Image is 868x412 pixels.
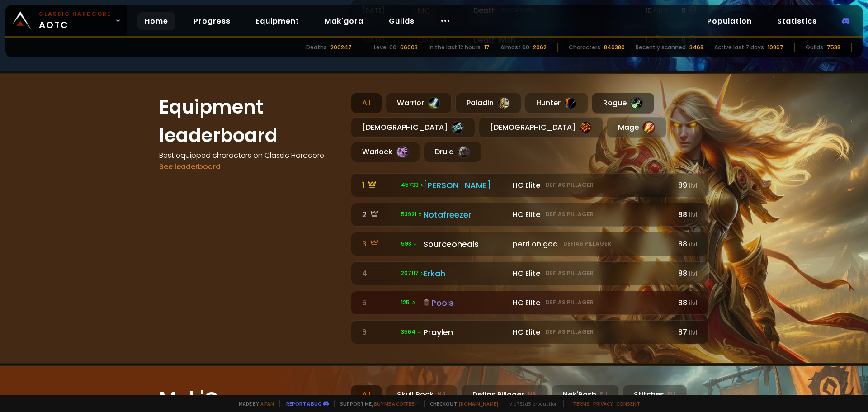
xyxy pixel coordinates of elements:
[552,385,619,404] div: Nek'Rosh
[770,12,824,30] a: Statistics
[186,12,238,30] a: Progress
[593,400,613,407] a: Privacy
[484,43,490,52] div: 17
[616,400,640,407] a: Consent
[362,327,396,338] div: 6
[604,43,625,52] div: 846380
[563,240,611,248] small: Defias Pillager
[159,93,340,150] h1: Equipment leaderboard
[401,269,425,277] span: 207117
[592,93,654,114] div: Rogue
[351,142,420,162] div: Warlock
[668,390,675,399] small: EU
[546,181,594,189] small: Defias Pillager
[351,203,709,227] a: 2 53921 Notafreezer HC EliteDefias Pillager88ilvl
[429,43,481,52] div: In the last 12 hours
[623,385,687,404] div: Stitches
[674,180,698,191] div: 89
[374,400,419,407] a: Buy me a coffee
[533,43,547,52] div: 2062
[689,328,698,337] small: ilvl
[528,390,537,399] small: NA
[674,268,698,279] div: 88
[423,267,507,279] div: Erkah
[351,93,382,114] div: All
[401,181,425,189] span: 45733
[137,12,175,30] a: Home
[689,43,703,52] div: 3468
[569,43,600,52] div: Characters
[39,10,111,18] small: Classic Hardcore
[334,400,419,407] span: Support me,
[513,268,669,279] div: HC Elite
[351,320,709,344] a: 6 3564 Praylen HC EliteDefias Pillager87ilvl
[689,240,698,249] small: ilvl
[382,12,422,30] a: Guilds
[674,327,698,338] div: 87
[513,327,669,338] div: HC Elite
[525,93,588,114] div: Hunter
[159,150,340,161] h4: Best equipped characters on Classic Hardcore
[401,240,418,248] span: 593
[689,181,698,190] small: ilvl
[351,232,709,256] a: 3 593 Sourceoheals petri on godDefias Pillager88ilvl
[546,298,594,307] small: Defias Pillager
[5,5,127,36] a: Classic HardcoreAOTC
[768,43,783,52] div: 10867
[386,385,458,404] div: Skull Rock
[689,270,698,278] small: ilvl
[317,12,371,30] a: Mak'gora
[286,400,321,407] a: Report a bug
[674,238,698,250] div: 88
[674,297,698,308] div: 88
[573,400,590,407] a: Terms
[401,328,422,336] span: 3564
[423,297,507,309] div: Pools
[362,209,396,220] div: 2
[39,10,111,32] span: AOTC
[461,385,548,404] div: Defias Pillager
[513,238,669,250] div: petri on god
[423,326,507,338] div: Praylen
[362,297,396,308] div: 5
[504,400,558,407] span: v. d752d5 - production
[513,180,669,191] div: HC Elite
[260,400,274,407] a: a fan
[513,209,669,220] div: HC Elite
[351,261,709,285] a: 4 207117 Erkah HC EliteDefias Pillager88ilvl
[400,43,418,52] div: 66603
[437,390,446,399] small: NA
[374,43,396,52] div: Level 60
[455,93,521,114] div: Paladin
[423,238,507,250] div: Sourceoheals
[423,179,507,191] div: [PERSON_NAME]
[330,43,352,52] div: 206247
[351,385,382,404] div: All
[401,298,416,307] span: 125
[233,400,274,407] span: Made by
[459,400,498,407] a: [DOMAIN_NAME]
[700,12,759,30] a: Population
[513,297,669,308] div: HC Elite
[674,209,698,220] div: 88
[689,211,698,219] small: ilvl
[806,43,823,52] div: Guilds
[362,268,396,279] div: 4
[351,291,709,315] a: 5 125 Pools HC EliteDefias Pillager88ilvl
[500,43,529,52] div: Almost 60
[424,400,498,407] span: Checkout
[546,269,594,277] small: Defias Pillager
[714,43,764,52] div: Active last 7 days
[351,173,709,197] a: 1 45733 [PERSON_NAME] HC EliteDefias Pillager89ilvl
[546,328,594,336] small: Defias Pillager
[351,117,475,138] div: [DEMOGRAPHIC_DATA]
[306,43,327,52] div: Deaths
[479,117,603,138] div: [DEMOGRAPHIC_DATA]
[636,43,686,52] div: Recently scanned
[401,210,423,218] span: 53921
[423,208,507,221] div: Notafreezer
[827,43,840,52] div: 7538
[689,299,698,308] small: ilvl
[362,238,396,250] div: 3
[600,390,608,399] small: EU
